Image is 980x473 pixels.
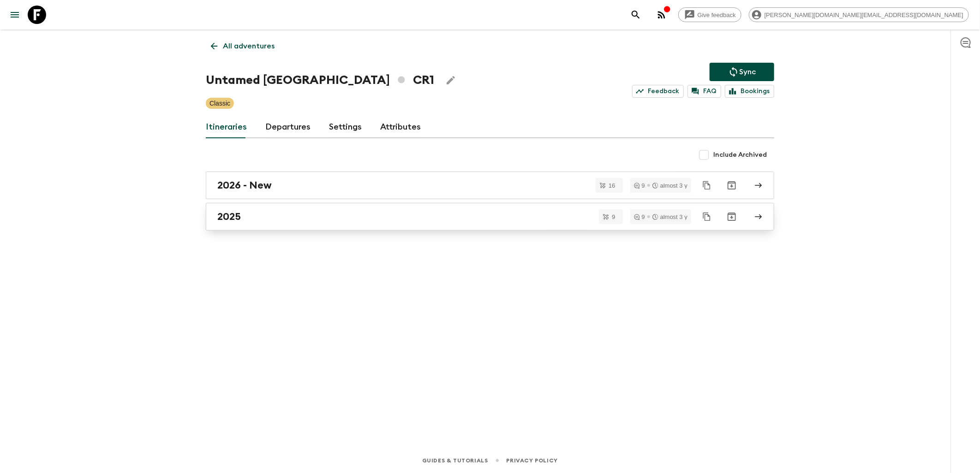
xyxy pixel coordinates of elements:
a: FAQ [687,85,721,98]
button: Sync adventure departures to the booking engine [710,63,774,81]
h2: 2026 - New [217,179,272,191]
button: Edit Adventure Title [442,71,460,89]
a: Feedback [632,85,684,98]
div: 9 [634,183,645,189]
a: Itineraries [206,116,247,138]
span: Include Archived [713,150,767,160]
button: Archive [723,207,741,226]
h1: Untamed [GEOGRAPHIC_DATA] CR1 [206,71,434,89]
span: 16 [603,183,621,189]
span: Give feedback [693,12,741,18]
h2: 2025 [217,211,241,223]
p: Sync [739,66,756,77]
button: search adventures [627,6,645,24]
button: menu [6,6,24,24]
div: almost 3 y [652,214,687,220]
div: almost 3 y [652,183,687,189]
a: 2025 [206,203,774,231]
div: [PERSON_NAME][DOMAIN_NAME][EMAIL_ADDRESS][DOMAIN_NAME] [749,7,969,22]
p: All adventures [223,41,275,52]
div: 9 [634,214,645,220]
a: Attributes [380,116,421,138]
a: 2026 - New [206,171,774,199]
button: Archive [723,176,741,195]
p: Classic [209,99,230,108]
button: Duplicate [699,208,715,225]
a: Give feedback [678,7,741,22]
a: Settings [329,116,362,138]
a: Guides & Tutorials [422,455,488,466]
a: All adventures [206,37,280,55]
a: Departures [265,116,311,138]
a: Privacy Policy [507,455,558,466]
span: [PERSON_NAME][DOMAIN_NAME][EMAIL_ADDRESS][DOMAIN_NAME] [759,12,968,18]
span: 9 [606,214,621,220]
button: Duplicate [699,177,715,194]
a: Bookings [725,85,774,98]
